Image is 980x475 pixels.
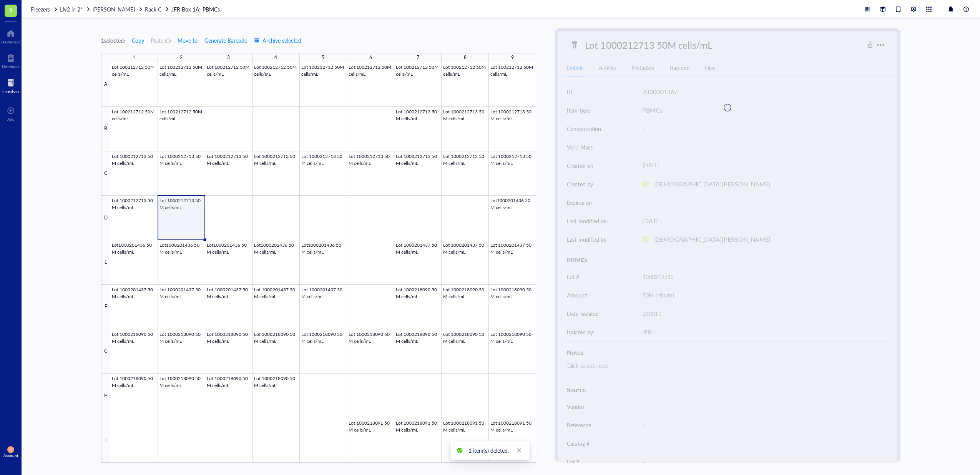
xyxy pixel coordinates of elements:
[101,285,110,329] div: F
[254,34,302,47] button: Archive selected
[180,53,183,63] div: 2
[204,37,247,43] span: Generate Barcode
[369,53,372,63] div: 6
[517,448,522,453] span: close
[417,53,419,63] div: 7
[60,5,91,13] a: LN2 in 2*
[274,53,277,63] div: 4
[1,27,20,44] a: Dashboard
[101,196,110,240] div: D
[2,64,20,69] div: Notebook
[177,34,198,47] button: Move to
[93,5,135,13] span: [PERSON_NAME]
[132,37,144,43] span: Copy
[145,5,161,13] span: Rack C
[178,37,198,43] span: Move to
[151,34,171,47] button: Paste (0)
[93,5,170,13] a: [PERSON_NAME]Rack C
[464,53,467,63] div: 8
[101,329,110,374] div: G
[3,453,18,458] div: Account
[101,240,110,285] div: E
[9,448,12,452] span: JR
[7,117,15,121] div: Add
[227,53,230,63] div: 3
[31,5,50,13] span: Freezers
[60,5,83,13] span: LN2 in 2*
[2,89,19,93] div: Inventory
[322,53,324,63] div: 5
[204,34,247,47] button: Generate Barcode
[101,62,110,107] div: A
[171,5,221,13] a: JFR Box 1A: PBMCs
[101,36,125,45] div: 1 selected:
[133,53,135,63] div: 1
[9,5,13,15] span: S
[101,374,110,418] div: H
[511,53,514,63] div: 9
[2,52,20,69] a: Notebook
[31,5,58,13] a: Freezers
[1,40,20,44] div: Dashboard
[101,107,110,151] div: B
[101,151,110,196] div: C
[254,37,301,43] span: Archive selected
[2,76,19,93] a: Inventory
[515,446,523,455] a: Close
[101,418,110,463] div: I
[131,34,145,47] button: Copy
[468,446,509,455] div: 1 item(s) deleted.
